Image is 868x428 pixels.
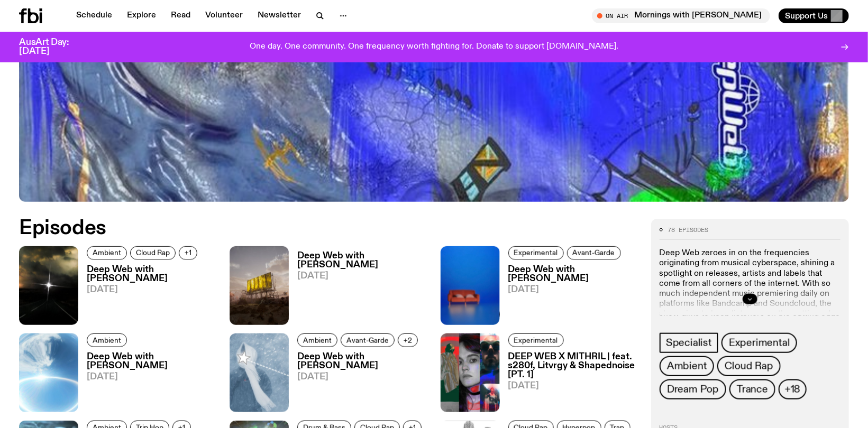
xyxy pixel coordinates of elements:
a: Deep Web with [PERSON_NAME][DATE] [500,265,638,325]
span: Ambient [303,336,332,344]
a: Dream Pop [660,379,726,399]
button: +2 [398,333,418,347]
span: [DATE] [297,373,427,382]
span: Experimental [514,249,558,257]
a: Experimental [508,333,564,347]
a: Avant-Garde [567,246,621,260]
a: Deep Web with [PERSON_NAME][DATE] [78,352,217,412]
h3: DEEP WEB X MITHRIL | feat. s280f, Litvrgy & Shapednoise [PT. 1] [508,352,638,379]
button: On AirMornings with [PERSON_NAME] [592,8,770,23]
a: Newsletter [251,8,307,23]
span: Avant-Garde [573,249,615,257]
span: Trance [737,384,768,395]
a: Trance [729,379,775,399]
button: +18 [779,379,807,399]
a: DEEP WEB X MITHRIL | feat. s280f, Litvrgy & Shapednoise [PT. 1][DATE] [500,352,638,412]
span: Cloud Rap [136,249,170,257]
span: Support Us [785,11,828,21]
button: +1 [179,246,197,260]
a: Deep Web with [PERSON_NAME][DATE] [289,252,427,325]
span: Ambient [93,249,121,257]
span: Cloud Rap [725,360,773,372]
a: Volunteer [199,8,249,23]
span: [DATE] [508,382,638,390]
h3: Deep Web with [PERSON_NAME] [87,352,217,370]
span: [DATE] [87,373,217,382]
h3: Deep Web with [PERSON_NAME] [87,265,217,283]
span: [DATE] [508,285,638,294]
a: Ambient [87,246,127,260]
h3: Deep Web with [PERSON_NAME] [508,265,638,283]
a: Deep Web with [PERSON_NAME][DATE] [78,265,217,325]
span: Ambient [93,336,121,344]
a: Schedule [70,8,118,23]
a: Cloud Rap [130,246,176,260]
a: Ambient [297,333,337,347]
a: Experimental [721,333,798,353]
p: Deep Web zeroes in on the frequencies originating from musical cyberspace, shining a spotlight on... [660,248,840,340]
h3: Deep Web with [PERSON_NAME] [297,352,427,370]
span: Experimental [514,336,558,344]
a: Specialist [660,333,718,353]
span: Dream Pop [667,384,719,395]
button: Support Us [779,8,849,23]
a: Deep Web with [PERSON_NAME][DATE] [289,352,427,412]
h2: Episodes [19,219,568,238]
span: [DATE] [87,285,217,294]
a: Experimental [508,246,564,260]
p: One day. One community. One frequency worth fighting for. Donate to support [DOMAIN_NAME]. [250,42,618,52]
span: Avant-Garde [346,336,389,344]
a: Ambient [660,356,715,376]
a: Explore [121,8,162,23]
span: Ambient [667,360,707,372]
span: +1 [185,249,191,257]
span: [DATE] [297,272,427,281]
span: Specialist [666,337,712,349]
span: +2 [404,336,412,344]
h3: Deep Web with [PERSON_NAME] [297,252,427,269]
a: Cloud Rap [717,356,780,376]
span: +18 [785,384,800,395]
h3: AusArt Day: [DATE] [19,38,87,56]
a: Ambient [87,333,127,347]
a: Read [165,8,197,23]
a: Avant-Garde [341,333,395,347]
span: 78 episodes [668,227,709,233]
span: Experimental [729,337,790,349]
